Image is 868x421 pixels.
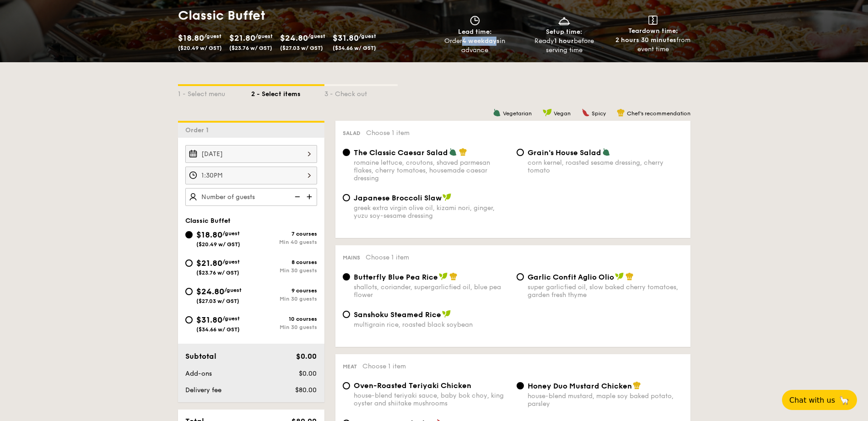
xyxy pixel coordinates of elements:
span: /guest [308,33,325,39]
span: $21.80 [196,258,222,268]
img: icon-vegan.f8ff3823.svg [442,310,451,318]
div: house-blend mustard, maple soy baked potato, parsley [528,392,683,408]
div: super garlicfied oil, slow baked cherry tomatoes, garden fresh thyme [528,283,683,299]
span: ($27.03 w/ GST) [280,45,323,51]
img: icon-vegan.f8ff3823.svg [543,108,552,117]
span: $80.00 [295,386,317,394]
span: $24.80 [196,286,224,297]
img: icon-vegetarian.fe4039eb.svg [602,148,610,156]
span: /guest [222,259,240,265]
span: $24.80 [280,33,308,43]
span: /guest [224,287,242,293]
span: Grain's House Salad [528,148,601,157]
span: Teardown time: [628,27,678,35]
img: icon-chef-hat.a58ddaea.svg [625,272,634,281]
div: Min 30 guests [251,296,317,302]
span: Lead time: [458,28,492,36]
span: Garlic Confit Aglio Olio [528,273,614,281]
button: Chat with us🦙 [782,390,857,410]
img: icon-vegetarian.fe4039eb.svg [449,148,457,156]
div: 3 - Check out [324,86,398,99]
span: ($20.49 w/ GST) [178,45,222,51]
input: Event time [185,167,317,184]
span: $21.80 [229,33,255,43]
span: Choose 1 item [362,362,406,370]
span: ($27.03 w/ GST) [196,298,239,304]
img: icon-chef-hat.a58ddaea.svg [459,148,467,156]
div: Order in advance [434,37,516,55]
span: Oven-Roasted Teriyaki Chicken [354,381,471,390]
img: icon-vegetarian.fe4039eb.svg [493,108,501,117]
img: icon-clock.2db775ea.svg [468,16,482,26]
span: $18.80 [178,33,204,43]
img: icon-reduce.1d2dbef1.svg [290,188,303,205]
input: $18.80/guest($20.49 w/ GST)7 coursesMin 40 guests [185,231,193,238]
span: $0.00 [299,370,317,378]
strong: 4 weekdays [462,37,500,45]
span: /guest [359,33,376,39]
input: $24.80/guest($27.03 w/ GST)9 coursesMin 30 guests [185,288,193,295]
span: Sanshoku Steamed Rice [354,310,441,319]
div: 1 - Select menu [178,86,251,99]
input: $21.80/guest($23.76 w/ GST)8 coursesMin 30 guests [185,259,193,267]
div: house-blend teriyaki sauce, baby bok choy, king oyster and shiitake mushrooms [354,392,509,407]
div: 8 courses [251,259,317,265]
span: Honey Duo Mustard Chicken [528,382,632,390]
span: The Classic Caesar Salad [354,148,448,157]
span: Subtotal [185,352,216,361]
h1: Classic Buffet [178,7,431,24]
span: /guest [255,33,273,39]
span: /guest [222,230,240,237]
input: Grain's House Saladcorn kernel, roasted sesame dressing, cherry tomato [517,149,524,156]
span: Butterfly Blue Pea Rice [354,273,438,281]
span: Meat [343,363,357,370]
input: $31.80/guest($34.66 w/ GST)10 coursesMin 30 guests [185,316,193,324]
input: Sanshoku Steamed Ricemultigrain rice, roasted black soybean [343,311,350,318]
span: Order 1 [185,126,212,134]
div: 9 courses [251,287,317,294]
span: Choose 1 item [366,254,409,261]
div: corn kernel, roasted sesame dressing, cherry tomato [528,159,683,174]
span: $31.80 [196,315,222,325]
strong: 2 hours 30 minutes [615,36,676,44]
input: Number of guests [185,188,317,206]
div: 2 - Select items [251,86,324,99]
div: Min 30 guests [251,324,317,330]
input: The Classic Caesar Saladromaine lettuce, croutons, shaved parmesan flakes, cherry tomatoes, house... [343,149,350,156]
img: icon-teardown.65201eee.svg [648,16,658,25]
input: Japanese Broccoli Slawgreek extra virgin olive oil, kizami nori, ginger, yuzu soy-sesame dressing [343,194,350,201]
div: Min 40 guests [251,239,317,245]
div: multigrain rice, roasted black soybean [354,321,509,329]
img: icon-vegan.f8ff3823.svg [615,272,624,281]
span: Salad [343,130,361,136]
div: from event time [612,36,694,54]
span: Spicy [592,110,606,117]
div: greek extra virgin olive oil, kizami nori, ginger, yuzu soy-sesame dressing [354,204,509,220]
div: romaine lettuce, croutons, shaved parmesan flakes, cherry tomatoes, housemade caesar dressing [354,159,509,182]
input: Honey Duo Mustard Chickenhouse-blend mustard, maple soy baked potato, parsley [517,382,524,389]
span: Add-ons [185,370,212,378]
div: 10 courses [251,316,317,322]
span: ($34.66 w/ GST) [333,45,376,51]
img: icon-dish.430c3a2e.svg [557,16,571,26]
span: Classic Buffet [185,217,231,225]
span: Choose 1 item [366,129,410,137]
strong: 1 hour [554,37,574,45]
span: /guest [222,315,240,322]
span: $18.80 [196,230,222,240]
img: icon-vegan.f8ff3823.svg [439,272,448,281]
input: Garlic Confit Aglio Oliosuper garlicfied oil, slow baked cherry tomatoes, garden fresh thyme [517,273,524,281]
span: Vegetarian [503,110,532,117]
span: ($34.66 w/ GST) [196,326,240,333]
img: icon-spicy.37a8142b.svg [582,108,590,117]
img: icon-chef-hat.a58ddaea.svg [617,108,625,117]
img: icon-chef-hat.a58ddaea.svg [633,381,641,389]
span: Mains [343,254,360,261]
span: Chat with us [789,396,835,405]
input: Oven-Roasted Teriyaki Chickenhouse-blend teriyaki sauce, baby bok choy, king oyster and shiitake ... [343,382,350,389]
input: Event date [185,145,317,163]
span: ($23.76 w/ GST) [229,45,272,51]
img: icon-vegan.f8ff3823.svg [442,193,452,201]
div: Ready before serving time [523,37,605,55]
img: icon-add.58712e84.svg [303,188,317,205]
